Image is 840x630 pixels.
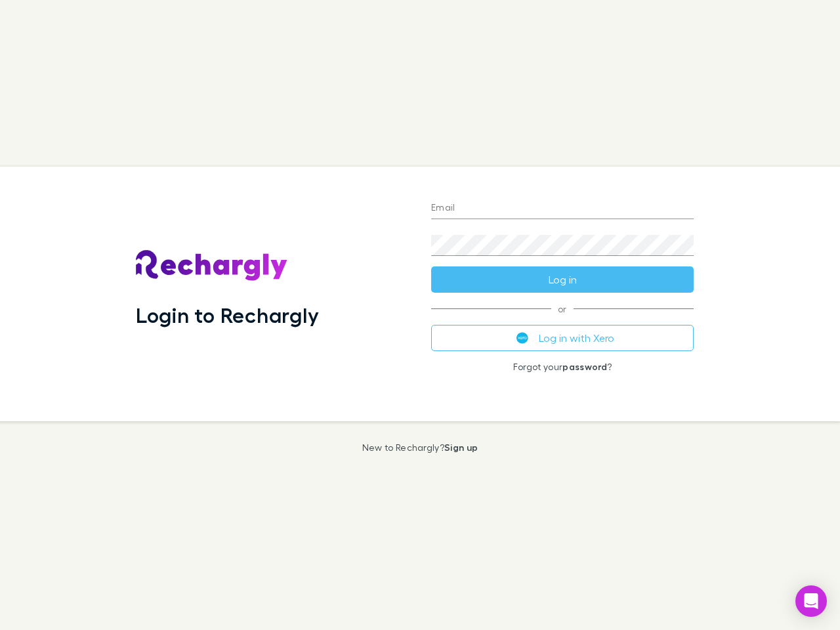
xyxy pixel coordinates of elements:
img: Rechargly's Logo [136,250,288,282]
button: Log in [431,266,694,293]
h1: Login to Rechargly [136,303,319,327]
p: Forgot your ? [431,362,694,372]
p: New to Rechargly? [362,442,478,453]
span: or [431,308,694,309]
img: Xero's logo [516,332,528,344]
a: password [562,361,607,372]
div: Open Intercom Messenger [795,585,827,617]
a: Sign up [444,442,478,453]
button: Log in with Xero [431,325,694,351]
